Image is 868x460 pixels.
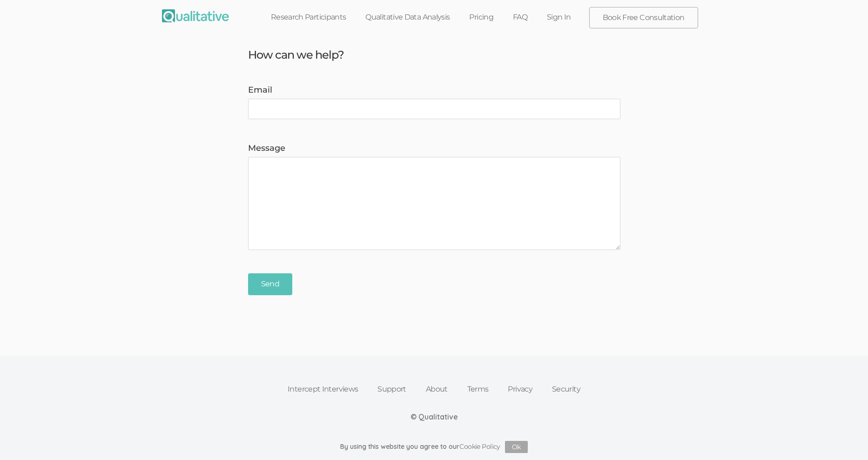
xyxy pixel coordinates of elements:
[241,49,627,61] h3: How can we help?
[542,379,590,399] a: Security
[340,441,528,453] div: By using this website you agree to our
[416,379,458,399] a: About
[410,412,458,422] div: © Qualitative
[459,442,500,451] a: Cookie Policy
[505,441,528,453] button: Ok
[459,7,503,27] a: Pricing
[248,84,620,96] label: Email
[458,379,498,399] a: Terms
[356,7,459,27] a: Qualitative Data Analysis
[261,7,356,27] a: Research Participants
[590,7,698,28] a: Book Free Consultation
[278,379,368,399] a: Intercept Interviews
[498,379,542,399] a: Privacy
[248,142,620,155] label: Message
[503,7,537,27] a: FAQ
[162,9,229,22] img: Qualitative
[821,415,868,460] iframe: Chat Widget
[537,7,581,27] a: Sign In
[368,379,416,399] a: Support
[248,273,292,295] input: Send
